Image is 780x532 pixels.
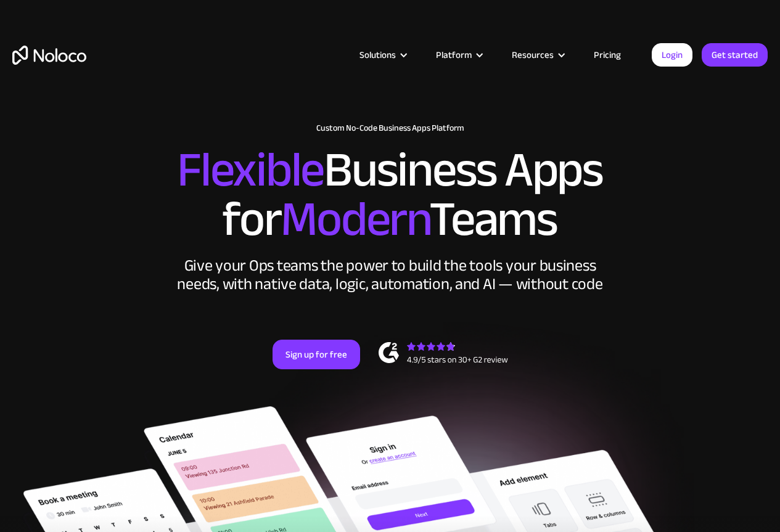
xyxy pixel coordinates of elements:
[344,47,421,63] div: Solutions
[578,47,636,63] a: Pricing
[12,145,768,244] h2: Business Apps for Teams
[496,47,578,63] div: Resources
[512,47,554,63] div: Resources
[436,47,472,63] div: Platform
[702,43,768,67] a: Get started
[273,340,360,369] a: Sign up for free
[174,256,606,293] div: Give your Ops teams the power to build the tools your business needs, with native data, logic, au...
[12,123,768,133] h1: Custom No-Code Business Apps Platform
[359,47,396,63] div: Solutions
[12,46,86,65] a: home
[281,173,429,265] span: Modern
[652,43,692,67] a: Login
[177,124,324,216] span: Flexible
[421,47,496,63] div: Platform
